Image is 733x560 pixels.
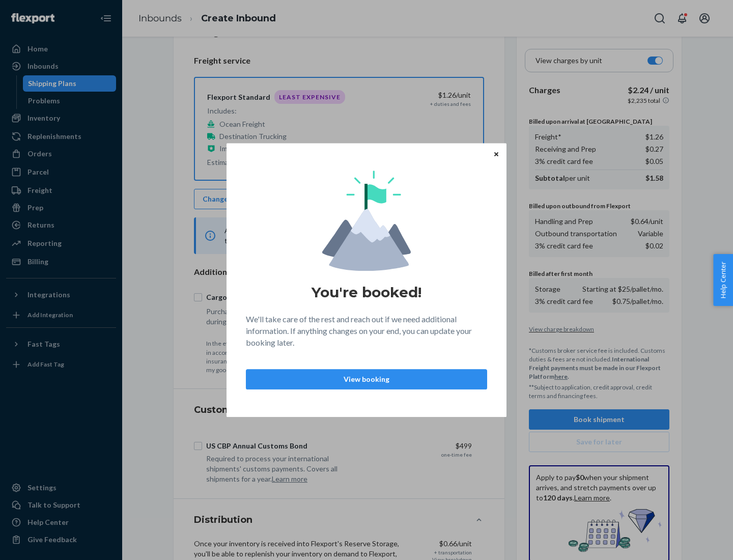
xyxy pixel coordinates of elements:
img: svg+xml,%3Csvg%20viewBox%3D%220%200%20174%20197%22%20fill%3D%22none%22%20xmlns%3D%22http%3A%2F%2F... [322,171,411,271]
p: We'll take care of the rest and reach out if we need additional information. If anything changes ... [246,314,487,349]
h1: You're booked! [312,283,421,301]
p: View booking [255,374,478,384]
button: Close [491,148,501,159]
button: View booking [246,369,487,389]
